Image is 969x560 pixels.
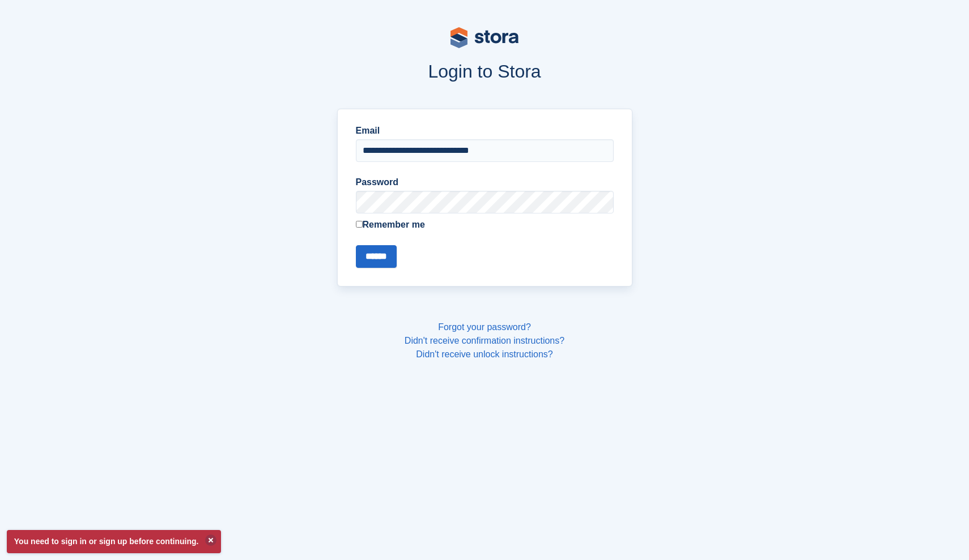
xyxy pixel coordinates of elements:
[405,336,564,345] a: Didn't receive confirmation instructions?
[356,221,363,228] input: Remember me
[450,27,518,48] img: stora-logo-53a41332b3708ae10de48c4981b4e9114cc0af31d8433b30ea865607fb682f29.svg
[7,530,221,553] p: You need to sign in or sign up before continuing.
[356,218,614,232] label: Remember me
[416,349,552,359] a: Didn't receive unlock instructions?
[356,176,614,189] label: Password
[356,124,614,138] label: Email
[438,322,531,332] a: Forgot your password?
[121,61,848,82] h1: Login to Stora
